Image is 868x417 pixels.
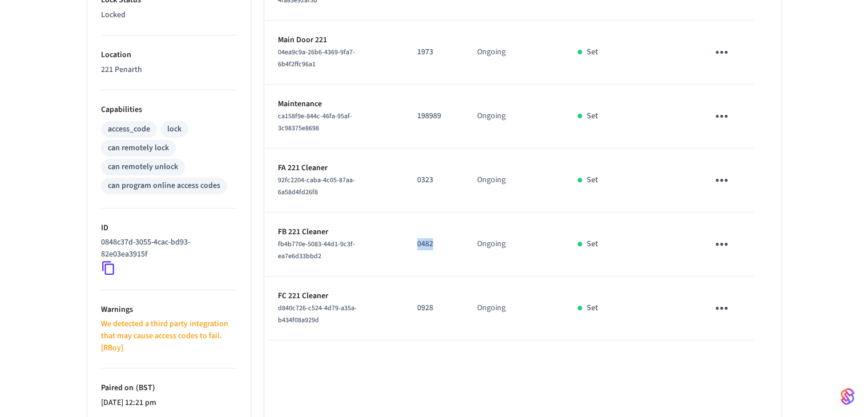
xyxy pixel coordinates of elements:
p: Paired on [101,382,237,394]
p: FA 221 Cleaner [278,162,390,174]
p: 221 Penarth [101,64,237,76]
div: can remotely unlock [108,161,178,173]
p: Set [587,174,598,186]
p: 0928 [417,302,450,314]
p: FB 221 Cleaner [278,226,390,238]
td: Ongoing [463,85,564,149]
p: Set [587,302,598,314]
span: ca158f9e-844c-46fa-95af-3c98375e8698 [278,111,352,133]
p: 1973 [417,46,450,58]
span: ( BST ) [134,382,155,394]
p: Warnings [101,304,237,316]
td: Ongoing [463,149,564,212]
p: FC 221 Cleaner [278,290,390,302]
p: We detected a third party integration that may cause access codes to fail. [RBoy] [101,318,237,354]
p: 0848c37d-3055-4cac-bd93-82e03ea3915f [101,236,232,260]
td: Ongoing [463,21,564,85]
p: Maintenance [278,98,390,110]
p: ID [101,222,237,234]
p: Set [587,110,598,122]
p: Set [587,46,598,58]
td: Ongoing [463,276,564,340]
span: d840c726-c524-4d79-a35a-b434f08a929d [278,303,357,325]
p: Location [101,49,237,61]
span: 92fc2204-caba-4c05-87aa-6a58d4fd26f8 [278,175,355,197]
div: access_code [108,123,150,135]
div: can program online access codes [108,180,220,192]
p: 0323 [417,174,450,186]
p: Capabilities [101,104,237,116]
p: Locked [101,9,237,21]
p: 198989 [417,110,450,122]
div: can remotely lock [108,142,169,154]
p: 0482 [417,238,450,250]
p: Main Door 221 [278,34,390,46]
span: 04ea9c9a-26b6-4369-9fa7-6b4f2ffc96a1 [278,47,355,69]
td: Ongoing [463,212,564,276]
img: SeamLogoGradient.69752ec5.svg [841,387,854,406]
p: Set [587,238,598,250]
p: [DATE] 12:21 pm [101,397,237,409]
div: lock [167,123,181,135]
span: fb4b770e-5083-44d1-9c3f-ea7e6d33bbd2 [278,239,355,261]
